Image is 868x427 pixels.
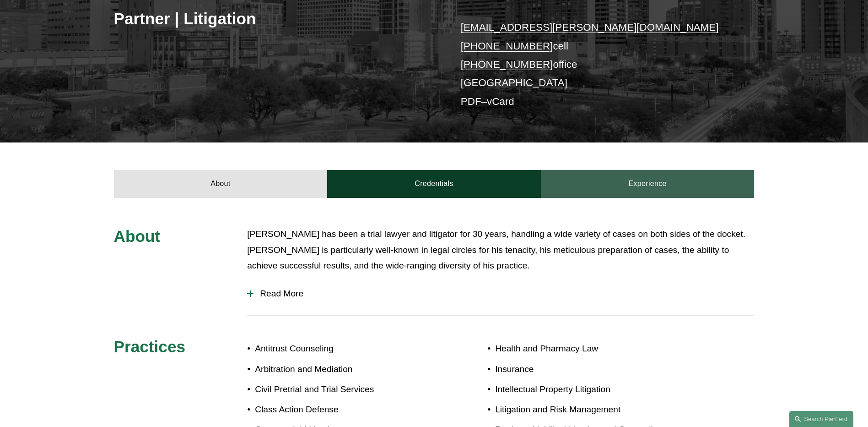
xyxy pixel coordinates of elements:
[114,338,186,356] span: Practices
[487,96,514,107] a: vCard
[247,226,754,274] p: [PERSON_NAME] has been a trial lawyer and litigator for 30 years, handling a wide variety of case...
[255,361,434,378] p: Arbitration and Mediation
[541,170,755,197] a: Experience
[789,411,853,427] a: Search this site
[114,170,328,197] a: About
[495,402,701,418] p: Litigation and Risk Management
[495,361,701,378] p: Insurance
[461,18,728,111] p: cell office [GEOGRAPHIC_DATA] –
[461,96,481,107] a: PDF
[247,282,754,306] button: Read More
[327,170,541,197] a: Credentials
[114,227,161,245] span: About
[255,341,434,357] p: Antitrust Counseling
[461,40,553,52] a: [PHONE_NUMBER]
[461,22,719,33] a: [EMAIL_ADDRESS][PERSON_NAME][DOMAIN_NAME]
[255,402,434,418] p: Class Action Defense
[461,59,553,70] a: [PHONE_NUMBER]
[114,9,434,29] h3: Partner | Litigation
[495,341,701,357] p: Health and Pharmacy Law
[255,382,434,398] p: Civil Pretrial and Trial Services
[253,289,754,299] span: Read More
[495,382,701,398] p: Intellectual Property Litigation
